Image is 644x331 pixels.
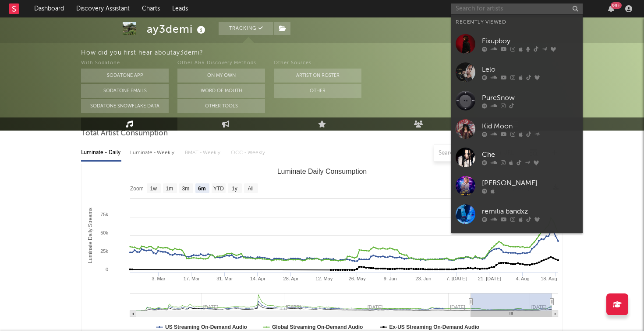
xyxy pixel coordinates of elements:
[100,212,108,217] text: 75k
[451,172,583,200] a: [PERSON_NAME]
[451,58,583,86] a: Lelo
[482,36,578,46] div: Fixupboy
[274,84,361,98] button: Other
[177,58,265,69] div: Other A&R Discovery Methods
[478,276,501,281] text: 21. [DATE]
[315,276,333,281] text: 12. May
[456,17,578,28] div: Recently Viewed
[250,276,265,281] text: 14. Apr
[213,186,224,192] text: YTD
[272,324,363,330] text: Global Streaming On-Demand Audio
[451,200,583,228] a: remilia bandxz
[81,58,169,69] div: With Sodatone
[277,168,367,175] text: Luminate Daily Consumption
[349,276,366,281] text: 26. May
[182,186,190,192] text: 3m
[482,93,578,103] div: PureSnow
[482,206,578,217] div: remilia bandxz
[177,84,265,98] button: Word Of Mouth
[482,178,578,188] div: [PERSON_NAME]
[87,207,93,263] text: Luminate Daily Streams
[434,150,527,157] input: Search by song name or URL
[451,228,583,257] a: ohsxnta
[81,128,168,139] span: Total Artist Consumption
[130,186,144,192] text: Zoom
[541,276,557,281] text: 18. Aug
[451,115,583,143] a: Kid Moon
[274,58,361,69] div: Other Sources
[147,22,208,36] div: ay3demi
[177,69,265,83] button: On My Own
[451,86,583,115] a: PureSnow
[451,30,583,58] a: Fixupboy
[216,276,233,281] text: 31. Mar
[482,149,578,160] div: Che
[150,186,157,192] text: 1w
[451,3,583,14] input: Search for artists
[81,69,169,83] button: Sodatone App
[81,84,169,98] button: Sodatone Emails
[81,99,169,113] button: Sodatone Snowflake Data
[283,276,299,281] text: 28. Apr
[446,276,467,281] text: 7. [DATE]
[608,5,614,12] button: 99+
[100,248,108,254] text: 25k
[100,230,108,235] text: 50k
[516,276,529,281] text: 4. Aug
[384,276,397,281] text: 9. Jun
[198,186,205,192] text: 6m
[248,186,253,192] text: All
[165,324,247,330] text: US Streaming On-Demand Audio
[482,64,578,75] div: Lelo
[232,186,237,192] text: 1y
[389,324,480,330] text: Ex-US Streaming On-Demand Audio
[81,48,644,58] div: How did you first hear about ay3demi ?
[482,121,578,131] div: Kid Moon
[415,276,431,281] text: 23. Jun
[106,267,108,272] text: 0
[177,99,265,113] button: Other Tools
[274,69,361,83] button: Artist on Roster
[184,276,200,281] text: 17. Mar
[451,143,583,172] a: Che
[166,186,173,192] text: 1m
[152,276,166,281] text: 3. Mar
[219,22,273,35] button: Tracking
[611,2,622,9] div: 99 +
